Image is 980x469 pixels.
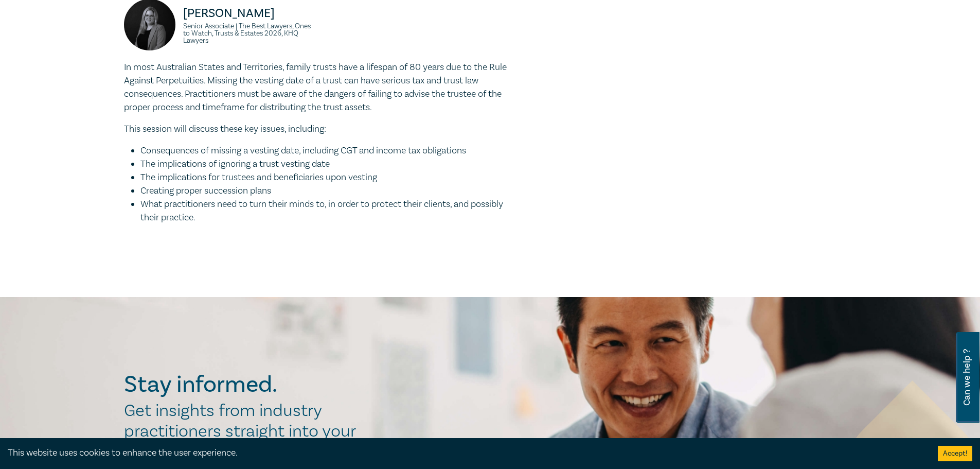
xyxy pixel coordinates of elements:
h2: Get insights from industry practitioners straight into your inbox. [124,401,367,462]
li: Creating proper succession plans [140,184,515,198]
p: In most Australian States and Territories, family trusts have a lifespan of 80 years due to the R... [124,61,515,114]
li: The implications for trustees and beneficiaries upon vesting [140,171,515,184]
p: [PERSON_NAME] [183,5,313,22]
span: Can we help ? [962,338,972,416]
li: Consequences of missing a vesting date, including CGT and income tax obligations [140,144,515,158]
li: The implications of ignoring a trust vesting date [140,158,515,171]
p: This session will discuss these key issues, including: [124,123,515,136]
button: Accept cookies [938,446,972,461]
h2: Stay informed. [124,371,367,398]
div: This website uses cookies to enhance the user experience. [8,446,922,460]
small: Senior Associate | The Best Lawyers, Ones to Watch, Trusts & Estates 2026, KHQ Lawyers [183,23,313,44]
li: What practitioners need to turn their minds to, in order to protect their clients, and possibly t... [140,198,515,224]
